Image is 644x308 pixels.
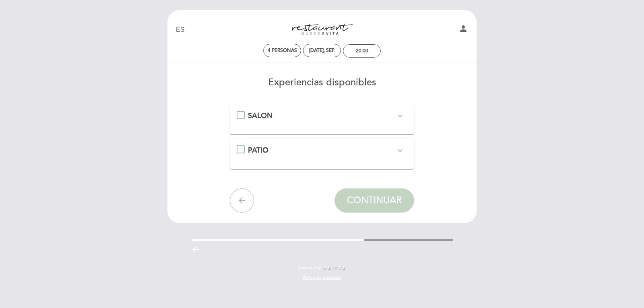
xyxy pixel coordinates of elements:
i: arrow_backward [191,245,200,254]
button: CONTINUAR [334,188,414,213]
md-checkbox: PATIO expand_more [237,145,408,156]
img: MEITRE [323,266,346,270]
span: Experiencias disponibles [268,76,376,88]
i: person [458,24,468,33]
span: CONTINUAR [347,195,402,206]
md-checkbox: SALON expand_more [237,111,408,121]
span: PATIO [248,146,268,155]
button: person [458,24,468,36]
button: expand_more [393,111,407,121]
i: arrow_back [237,196,247,205]
span: 4 personas [268,48,297,54]
button: arrow_back [230,188,254,213]
div: [DATE], sep. [309,48,335,54]
a: powered by [298,265,346,271]
i: expand_more [395,146,405,155]
button: expand_more [393,145,407,156]
a: Política de privacidad [303,275,341,281]
i: expand_more [395,111,405,121]
a: Museo Evita Restaurant [272,19,372,41]
div: 20:00 [356,48,368,54]
span: SALON [248,111,272,120]
span: powered by [298,265,321,271]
